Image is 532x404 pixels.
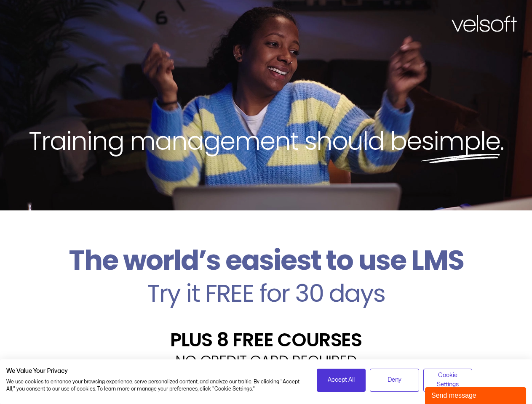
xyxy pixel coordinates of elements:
button: Deny all cookies [370,369,419,392]
h2: Training management should be . [15,125,517,157]
h2: PLUS 8 FREE COURSES [6,330,526,349]
button: Accept all cookies [317,369,366,392]
h2: We Value Your Privacy [6,367,304,375]
button: Adjust cookie preferences [423,369,473,392]
span: Accept All [328,375,355,385]
span: simple [421,123,500,159]
span: Cookie Settings [429,371,467,390]
h2: The world’s easiest to use LMS [6,244,526,277]
h2: Try it FREE for 30 days [6,281,526,306]
p: We use cookies to enhance your browsing experience, serve personalized content, and analyze our t... [6,378,304,393]
iframe: chat widget [425,385,528,404]
span: Deny [388,375,401,385]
